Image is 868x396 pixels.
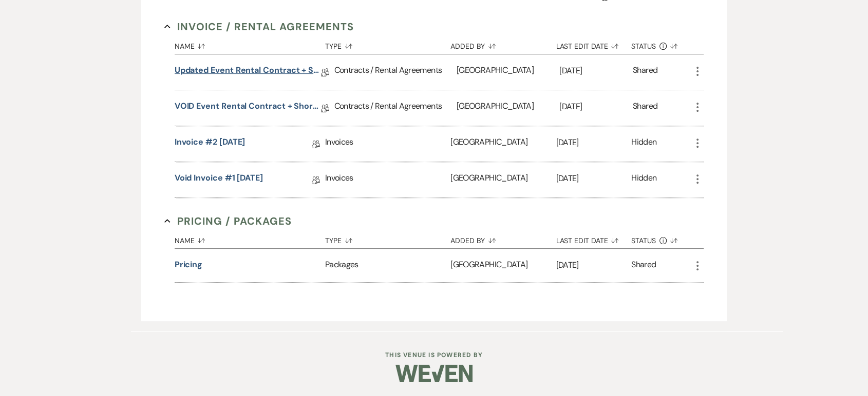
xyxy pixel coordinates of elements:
[175,229,325,248] button: Name
[325,34,450,54] button: Type
[457,54,559,90] div: [GEOGRAPHIC_DATA]
[450,162,556,197] div: [GEOGRAPHIC_DATA]
[450,229,556,248] button: Added By
[175,136,246,152] a: Invoice #2 [DATE]
[175,64,321,80] a: Updated Event Rental Contract + Short Term Lease
[334,90,457,126] div: Contracts / Rental Agreements
[631,136,656,152] div: Hidden
[631,34,691,54] button: Status
[633,100,657,116] div: Shared
[325,249,450,282] div: Packages
[164,19,354,34] button: Invoice / Rental Agreements
[556,259,631,272] p: [DATE]
[556,172,631,185] p: [DATE]
[175,34,325,54] button: Name
[457,90,559,126] div: [GEOGRAPHIC_DATA]
[556,34,631,54] button: Last Edit Date
[631,229,691,248] button: Status
[325,162,450,197] div: Invoices
[175,172,263,188] a: Void invoice #1 [DATE]
[450,126,556,162] div: [GEOGRAPHIC_DATA]
[325,126,450,162] div: Invoices
[631,237,656,244] span: Status
[633,64,657,80] div: Shared
[556,229,631,248] button: Last Edit Date
[556,136,631,149] p: [DATE]
[325,229,450,248] button: Type
[450,249,556,282] div: [GEOGRAPHIC_DATA]
[631,43,656,50] span: Status
[334,54,457,90] div: Contracts / Rental Agreements
[450,34,556,54] button: Added By
[631,259,656,272] div: Shared
[631,172,656,188] div: Hidden
[164,213,292,229] button: Pricing / Packages
[559,100,633,113] p: [DATE]
[175,259,202,271] button: Pricing
[559,64,633,77] p: [DATE]
[395,355,473,391] img: Weven Logo
[175,100,321,116] a: VOID Event Rental Contract + Short Term Lease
